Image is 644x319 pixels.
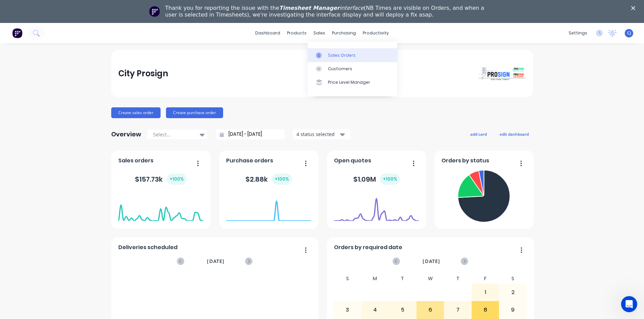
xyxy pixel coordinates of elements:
span: Orders by status [442,157,489,165]
button: 4 status selected [293,129,350,139]
button: add card [466,130,491,138]
button: edit dashboard [495,130,533,138]
div: F [472,274,499,284]
span: Sales orders [118,157,153,165]
div: Customers [328,66,352,72]
div: Thank you for reporting the issue with the (NB Times are visible on Orders, and when a user is se... [165,5,484,18]
div: Price Level Manager [328,79,370,85]
div: 7 [444,301,471,318]
img: Factory [12,28,22,38]
i: interface [340,5,364,11]
div: W [416,274,444,284]
span: Deliveries scheduled [118,243,177,251]
div: S [334,274,361,284]
span: Purchase orders [226,157,273,165]
img: City Prosign [478,67,526,80]
div: S [499,274,527,284]
div: $ 1.09M [353,174,400,185]
div: T [389,274,416,284]
div: Overview [111,128,141,141]
span: Open quotes [334,157,371,165]
span: [DATE] [423,258,440,265]
div: 6 [417,301,444,318]
div: Close [631,6,638,10]
div: 8 [472,301,499,318]
div: $ 157.73k [135,174,187,185]
i: Timesheet Manager [279,5,340,11]
a: Price Level Manager [308,76,397,89]
div: City Prosign [118,67,168,80]
div: sales [310,28,329,38]
div: 4 [362,301,389,318]
div: products [284,28,310,38]
span: [DATE] [207,258,224,265]
div: + 100 % [167,174,187,185]
div: 5 [389,301,416,318]
div: Sales Orders [328,52,356,58]
button: Create sales order [111,107,161,118]
a: Customers [308,62,397,76]
div: settings [565,28,591,38]
div: productivity [359,28,392,38]
a: Sales Orders [308,48,397,62]
div: purchasing [329,28,359,38]
img: Profile image for Team [149,6,160,17]
iframe: Intercom live chat [621,296,637,312]
div: $ 2.88k [245,174,292,185]
div: + 100 % [272,174,292,185]
div: M [361,274,389,284]
div: 2 [499,284,526,301]
div: + 100 % [380,174,400,185]
button: Create purchase order [166,107,223,118]
div: 4 status selected [296,131,339,138]
div: 9 [499,301,526,318]
a: dashboard [252,28,284,38]
span: CJ [627,30,631,36]
div: 1 [472,284,499,301]
div: T [444,274,472,284]
div: 3 [334,301,361,318]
